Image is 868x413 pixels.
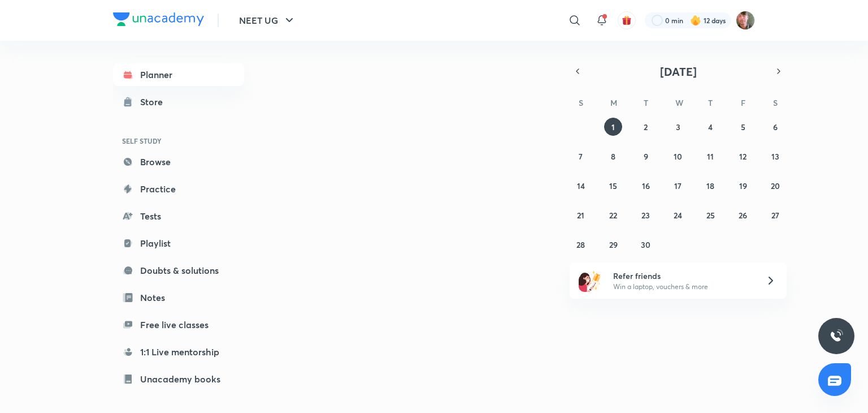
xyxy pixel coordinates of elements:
button: September 14, 2025 [572,177,590,195]
button: September 7, 2025 [572,147,590,165]
button: September 25, 2025 [701,206,719,224]
button: September 9, 2025 [637,147,655,165]
button: September 5, 2025 [734,118,752,136]
abbr: Wednesday [675,97,683,108]
button: September 22, 2025 [604,206,622,224]
abbr: September 6, 2025 [773,122,778,132]
button: September 8, 2025 [604,147,622,165]
p: Win a laptop, vouchers & more [613,282,752,292]
abbr: September 18, 2025 [706,180,714,191]
abbr: September 29, 2025 [609,239,618,250]
button: [DATE] [585,63,771,79]
abbr: September 25, 2025 [706,210,715,221]
abbr: September 22, 2025 [609,210,617,221]
div: Store [140,95,170,109]
a: Doubts & solutions [113,259,244,282]
button: September 20, 2025 [766,177,784,195]
button: September 19, 2025 [734,177,752,195]
abbr: September 8, 2025 [611,151,615,162]
abbr: September 10, 2025 [674,151,682,162]
abbr: September 17, 2025 [674,180,682,191]
abbr: September 21, 2025 [577,210,584,221]
abbr: Tuesday [644,97,648,108]
button: NEET UG [232,9,303,32]
span: [DATE] [660,64,697,79]
abbr: September 4, 2025 [708,122,713,132]
img: Ravii [736,11,755,30]
h6: Refer friends [613,270,752,282]
a: Browse [113,150,244,173]
abbr: September 24, 2025 [674,210,682,221]
abbr: September 27, 2025 [771,210,779,221]
abbr: Friday [741,97,745,108]
a: 1:1 Live mentorship [113,341,244,363]
abbr: September 2, 2025 [644,122,648,132]
abbr: September 16, 2025 [642,180,650,191]
abbr: Sunday [579,97,583,108]
button: September 28, 2025 [572,235,590,253]
button: September 16, 2025 [637,177,655,195]
button: September 18, 2025 [701,177,719,195]
h6: SELF STUDY [113,131,244,150]
abbr: September 14, 2025 [577,180,585,191]
a: Tests [113,205,244,227]
img: referral [579,269,601,292]
button: September 12, 2025 [734,147,752,165]
button: September 4, 2025 [701,118,719,136]
button: September 24, 2025 [669,206,687,224]
button: September 15, 2025 [604,177,622,195]
button: September 27, 2025 [766,206,784,224]
button: September 6, 2025 [766,118,784,136]
button: September 23, 2025 [637,206,655,224]
a: Planner [113,63,244,86]
a: Practice [113,178,244,200]
button: September 3, 2025 [669,118,687,136]
button: September 10, 2025 [669,147,687,165]
button: September 1, 2025 [604,118,622,136]
a: Playlist [113,232,244,255]
img: avatar [622,15,632,25]
img: Company Logo [113,12,204,26]
abbr: September 7, 2025 [579,151,583,162]
abbr: September 3, 2025 [676,122,680,132]
abbr: September 15, 2025 [609,180,617,191]
abbr: September 1, 2025 [611,122,615,132]
abbr: Thursday [708,97,713,108]
button: September 17, 2025 [669,177,687,195]
button: avatar [618,11,636,29]
button: September 2, 2025 [637,118,655,136]
a: Free live classes [113,313,244,336]
abbr: September 30, 2025 [641,239,650,250]
abbr: September 23, 2025 [641,210,650,221]
a: Store [113,91,244,113]
button: September 13, 2025 [766,147,784,165]
abbr: September 9, 2025 [644,151,648,162]
a: Unacademy books [113,368,244,390]
abbr: Saturday [773,97,778,108]
button: September 29, 2025 [604,235,622,253]
img: ttu [830,329,843,343]
button: September 30, 2025 [637,235,655,253]
a: Notes [113,286,244,309]
abbr: September 5, 2025 [741,122,745,132]
abbr: September 11, 2025 [707,151,714,162]
abbr: September 12, 2025 [739,151,747,162]
button: September 21, 2025 [572,206,590,224]
abbr: September 20, 2025 [771,180,780,191]
button: September 11, 2025 [701,147,719,165]
a: Company Logo [113,12,204,29]
abbr: September 19, 2025 [739,180,747,191]
button: September 26, 2025 [734,206,752,224]
abbr: September 26, 2025 [739,210,747,221]
abbr: September 28, 2025 [576,239,585,250]
abbr: Monday [610,97,617,108]
img: streak [690,15,701,26]
abbr: September 13, 2025 [771,151,779,162]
